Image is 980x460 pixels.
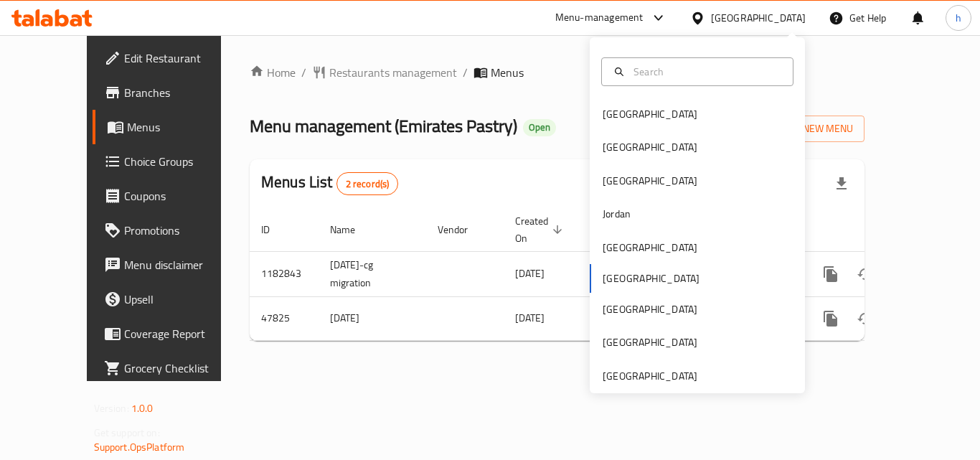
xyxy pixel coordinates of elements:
span: Grocery Checklist [124,360,239,377]
span: 1.0.0 [131,399,154,418]
span: 2 record(s) [337,177,398,191]
span: Created On [515,212,567,247]
div: [GEOGRAPHIC_DATA] [603,173,697,189]
span: Branches [124,84,239,101]
span: Get support on: [94,423,160,442]
a: Coupons [93,179,250,213]
div: [GEOGRAPHIC_DATA] [603,334,697,350]
td: [DATE] [319,296,426,340]
td: 47825 [250,296,319,340]
span: Menus [491,64,524,81]
span: Version: [94,399,129,418]
span: h [956,10,961,26]
span: [DATE] [515,264,545,283]
div: Open [523,119,556,136]
span: [DATE] [515,309,545,327]
nav: breadcrumb [250,64,864,81]
li: / [301,64,306,81]
button: Change Status [848,257,882,291]
a: Menu disclaimer [93,248,250,282]
span: Coverage Report [124,325,239,342]
a: Edit Restaurant [93,41,250,75]
td: 1182843 [250,251,319,296]
li: / [463,64,468,81]
div: Total records count [336,172,399,195]
span: Open [523,121,556,133]
div: [GEOGRAPHIC_DATA] [603,139,697,155]
span: Add New Menu [765,120,853,138]
a: Grocery Checklist [93,351,250,385]
span: Promotions [124,222,239,239]
input: Search [628,64,784,80]
div: [GEOGRAPHIC_DATA] [603,368,697,384]
div: [GEOGRAPHIC_DATA] [603,301,697,317]
a: Support.OpsPlatform [94,438,185,456]
button: more [814,301,848,336]
div: Jordan [603,206,631,222]
td: [DATE]-cg migration [319,251,426,296]
span: ID [261,221,288,238]
a: Choice Groups [93,144,250,179]
a: Branches [93,75,250,110]
span: Coupons [124,187,239,205]
span: Upsell [124,291,239,308]
div: [GEOGRAPHIC_DATA] [603,240,697,255]
div: Export file [824,166,859,201]
a: Menus [93,110,250,144]
span: Menu disclaimer [124,256,239,273]
h2: Menus List [261,172,398,195]
a: Coverage Report [93,316,250,351]
a: Upsell [93,282,250,316]
a: Promotions [93,213,250,248]
button: Add New Menu [753,116,864,142]
span: Vendor [438,221,486,238]
button: more [814,257,848,291]
span: Edit Restaurant [124,50,239,67]
span: Menu management ( Emirates Pastry ) [250,110,517,142]
span: Menus [127,118,239,136]
span: Choice Groups [124,153,239,170]
span: Restaurants management [329,64,457,81]
a: Restaurants management [312,64,457,81]
div: [GEOGRAPHIC_DATA] [603,106,697,122]
div: [GEOGRAPHIC_DATA] [711,10,806,26]
span: Name [330,221,374,238]
a: Home [250,64,296,81]
button: Change Status [848,301,882,336]
div: Menu-management [555,9,644,27]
